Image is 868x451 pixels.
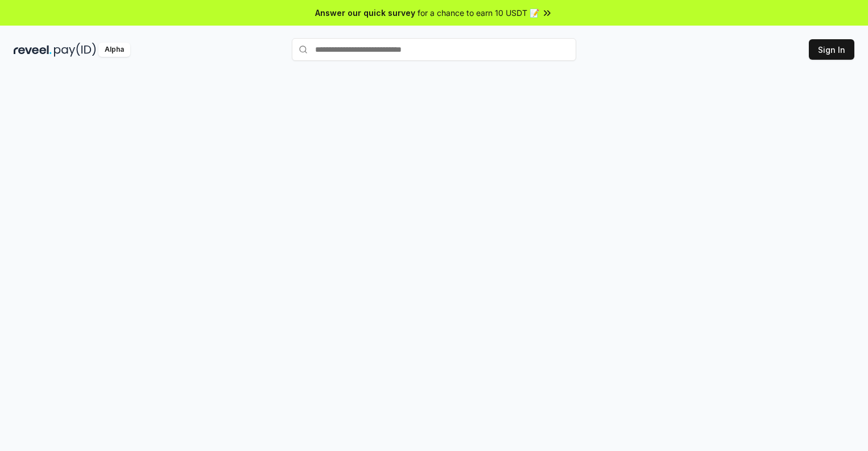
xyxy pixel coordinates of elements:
[418,7,539,19] span: for a chance to earn 10 USDT 📝
[14,43,52,57] img: reveel_dark
[809,39,854,60] button: Sign In
[98,43,130,57] div: Alpha
[315,7,415,19] span: Answer our quick survey
[54,43,96,57] img: pay_id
